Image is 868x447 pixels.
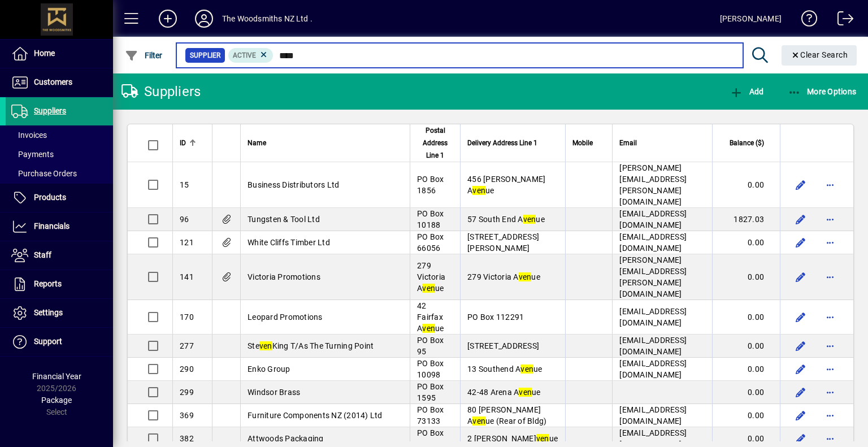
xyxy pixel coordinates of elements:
[248,364,290,374] span: Enko Group
[34,193,66,202] span: Products
[32,372,81,381] span: Financial Year
[180,180,189,189] span: 15
[619,137,637,149] span: Email
[727,81,766,102] button: Add
[150,8,186,29] button: Add
[520,364,533,374] em: ven
[619,163,687,206] span: [PERSON_NAME][EMAIL_ADDRESS][PERSON_NAME][DOMAIN_NAME]
[34,250,51,259] span: Staff
[712,254,780,300] td: 0.00
[34,308,63,317] span: Settings
[122,45,166,66] button: Filter
[821,360,839,378] button: More options
[467,137,537,149] span: Delivery Address Line 1
[792,360,810,378] button: Edit
[712,300,780,335] td: 0.00
[248,215,320,224] span: Tungsten & Tool Ltd
[11,131,47,140] span: Invoices
[233,51,256,59] span: Active
[121,83,201,101] div: Suppliers
[417,382,444,402] span: PO Box 1595
[417,232,444,253] span: PO Box 66056
[417,124,453,162] span: Postal Address Line 1
[248,137,403,149] div: Name
[6,270,113,298] a: Reports
[417,301,444,333] span: 42 Fairfax A ue
[467,364,542,374] span: 13 Southend A ue
[792,233,810,251] button: Edit
[792,268,810,286] button: Edit
[467,405,546,426] span: 80 [PERSON_NAME] A ue (Rear of Bldg)
[180,137,186,149] span: ID
[792,337,810,355] button: Edit
[821,210,839,228] button: More options
[523,215,536,224] em: ven
[180,411,194,420] span: 369
[467,232,539,253] span: [STREET_ADDRESS][PERSON_NAME]
[536,434,549,443] em: ven
[730,137,764,149] span: Balance ($)
[619,405,687,426] span: [EMAIL_ADDRESS][DOMAIN_NAME]
[248,137,266,149] span: Name
[467,434,558,443] span: 2 [PERSON_NAME] ue
[248,313,323,322] span: Leopard Promotions
[467,341,539,350] span: [STREET_ADDRESS]
[180,272,194,281] span: 141
[228,48,274,63] mat-chip: Activation Status: Active
[467,313,524,322] span: PO Box 112291
[190,50,220,61] span: Supplier
[821,337,839,355] button: More options
[6,164,113,183] a: Purchase Orders
[186,8,222,29] button: Profile
[472,416,485,426] em: ven
[248,411,383,420] span: Furniture Components NZ (2014) Ltd
[180,238,194,247] span: 121
[422,324,435,333] em: ven
[248,388,300,397] span: Windsor Brass
[791,50,848,59] span: Clear Search
[712,231,780,254] td: 0.00
[788,87,857,96] span: More Options
[730,87,763,96] span: Add
[619,359,687,379] span: [EMAIL_ADDRESS][DOMAIN_NAME]
[782,45,857,66] button: Clear
[821,176,839,194] button: More options
[712,404,780,427] td: 0.00
[467,215,545,224] span: 57 South End A ue
[821,383,839,401] button: More options
[248,341,374,350] span: Ste King T/As The Turning Point
[712,381,780,404] td: 0.00
[6,145,113,164] a: Payments
[792,308,810,326] button: Edit
[41,396,72,405] span: Package
[34,77,72,86] span: Customers
[619,336,687,356] span: [EMAIL_ADDRESS][DOMAIN_NAME]
[259,341,272,350] em: ven
[792,406,810,424] button: Edit
[821,406,839,424] button: More options
[180,434,194,443] span: 382
[222,10,313,28] div: The Woodsmiths NZ Ltd .
[519,272,532,281] em: ven
[417,175,444,195] span: PO Box 1856
[180,215,189,224] span: 96
[792,383,810,401] button: Edit
[519,388,532,397] em: ven
[619,307,687,327] span: [EMAIL_ADDRESS][DOMAIN_NAME]
[6,184,113,212] a: Products
[6,299,113,327] a: Settings
[34,279,62,288] span: Reports
[180,364,194,374] span: 290
[472,186,485,195] em: ven
[34,337,62,346] span: Support
[712,358,780,381] td: 0.00
[467,272,540,281] span: 279 Victoria A ue
[785,81,860,102] button: More Options
[712,162,780,208] td: 0.00
[6,68,113,97] a: Customers
[619,232,687,253] span: [EMAIL_ADDRESS][DOMAIN_NAME]
[572,137,605,149] div: Mobile
[34,49,55,58] span: Home
[417,359,444,379] span: PO Box 10098
[180,388,194,397] span: 299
